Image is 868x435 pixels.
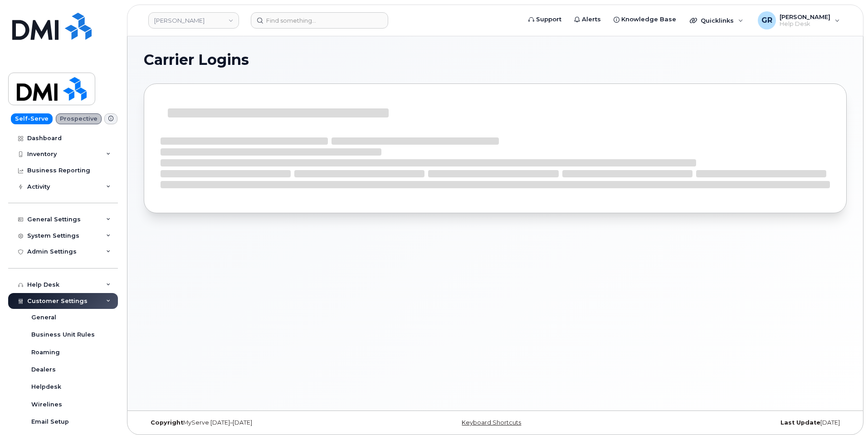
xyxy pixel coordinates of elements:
[144,53,249,67] span: Carrier Logins
[144,419,378,426] div: MyServe [DATE]–[DATE]
[612,419,847,426] div: [DATE]
[780,419,820,426] strong: Last Update
[151,419,183,426] strong: Copyright
[462,419,521,426] a: Keyboard Shortcuts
